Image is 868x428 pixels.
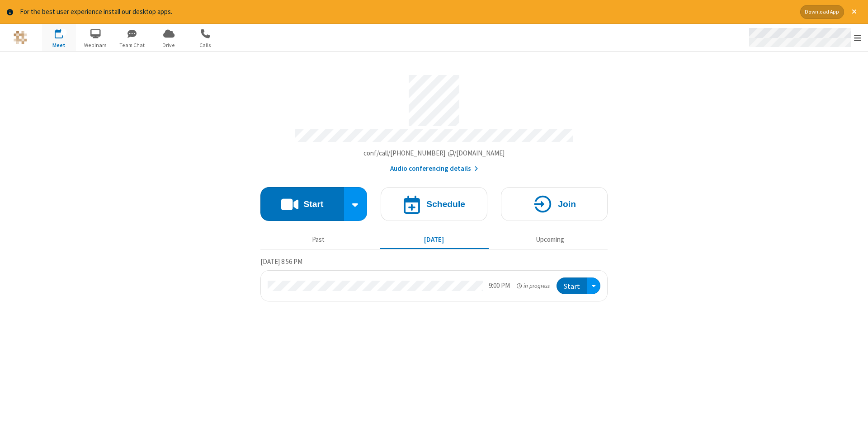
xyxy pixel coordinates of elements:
button: Copy my meeting room linkCopy my meeting room link [363,148,505,159]
div: 1 [61,29,67,36]
span: Drive [152,41,186,49]
button: Past [264,231,373,249]
section: Account details [260,68,608,174]
div: For the best user experience install our desktop apps. [20,7,793,17]
div: Open menu [587,277,600,294]
button: Logo [3,24,37,51]
button: Upcoming [495,231,604,249]
span: Copy my meeting room link [363,149,505,157]
em: in progress [517,282,550,290]
button: [DATE] [380,231,489,249]
button: Start [260,187,344,221]
span: Team Chat [115,41,149,49]
span: Calls [189,41,222,49]
div: Open menu [741,24,868,51]
h4: Start [303,200,323,208]
span: Webinars [79,41,113,49]
section: Today's Meetings [260,256,608,301]
h4: Schedule [426,200,465,208]
button: Join [501,187,608,221]
div: Start conference options [344,187,368,221]
span: [DATE] 8:56 PM [260,257,302,266]
img: QA Selenium DO NOT DELETE OR CHANGE [14,31,27,44]
span: Meet [42,41,76,49]
button: Close alert [847,5,861,19]
button: Audio conferencing details [390,164,478,174]
h4: Join [558,200,576,208]
button: Download App [800,5,844,19]
div: 9:00 PM [489,281,510,291]
button: Start [557,277,587,294]
button: Schedule [381,187,487,221]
